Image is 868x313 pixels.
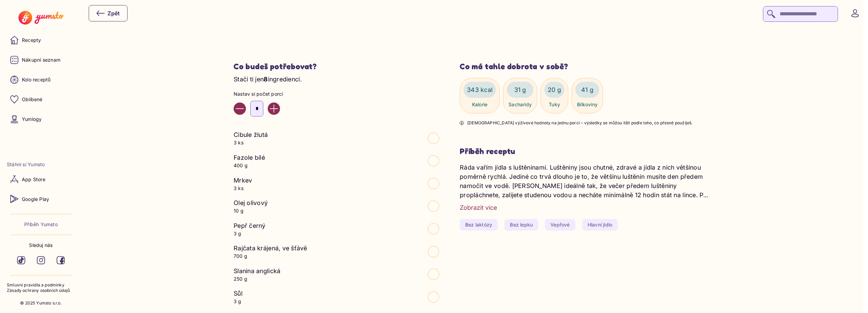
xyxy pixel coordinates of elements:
[234,162,265,169] p: 400 g
[22,57,60,63] p: Nákupní seznam
[7,288,75,294] a: Zásady ochrany osobních údajů
[7,282,75,288] a: Smluvní pravidla a podmínky
[548,85,561,94] p: 20 g
[22,196,49,203] p: Google Play
[460,163,711,200] p: Ráda vařím jídla s luštěninami. Luštěniny jsou chutné, zdravé a jídla z nich většinou poměrně ryc...
[509,101,532,108] p: Sacharidy
[460,219,498,231] a: Bez laktózy
[460,203,497,212] button: Zobrazit více
[460,62,711,72] h3: Co má tahle dobrota v sobě?
[264,76,268,83] span: 8
[268,103,280,115] button: Increase value
[7,52,75,68] a: Nákupní seznam
[234,253,307,260] p: 700 g
[22,96,43,103] p: Oblíbené
[545,219,575,231] a: Vepřové
[22,116,42,123] p: Yumlogy
[20,300,62,306] p: © 2025 Yumsto s.r.o.
[234,289,242,298] p: Sůl
[234,62,439,72] h2: Co budeš potřebovat?
[472,101,487,108] p: Kalorie
[234,130,268,139] p: Cibule žlutá
[22,76,51,83] p: Kolo receptů
[234,139,268,146] p: 3 ks
[234,266,280,276] p: Slanina anglická
[250,101,263,116] input: Enter number
[234,198,268,207] p: Olej olivový
[234,153,265,162] p: Fazole bílé
[234,185,252,192] p: 3 ks
[504,219,538,231] a: Bez lepku
[234,244,307,253] p: Rajčata krájená, ve šťávě
[234,298,242,305] p: 3 g
[7,161,75,168] li: Stáhni si Yumsto
[234,91,439,97] p: Nastav si počet porcí
[7,72,75,88] a: Kolo receptů
[24,221,58,228] a: Příběh Yumsto
[22,37,41,44] p: Recepty
[460,146,711,156] h3: Příběh receptu
[234,207,268,214] p: 10 g
[234,176,252,185] p: Mrkev
[581,85,593,94] p: 41 g
[234,230,266,237] p: 3 g
[549,101,560,108] p: Tuky
[7,191,75,207] a: Google Play
[514,85,526,94] p: 31 g
[7,91,75,108] a: Oblíbené
[97,9,120,17] div: Zpět
[18,11,63,25] img: Yumsto logo
[7,111,75,127] a: Yumlogy
[467,85,492,94] p: 343 kcal
[29,242,53,249] p: Sleduj nás
[7,32,75,48] a: Recepty
[582,219,618,231] a: Hlavní jídlo
[89,5,128,21] button: Zpět
[22,176,45,183] p: App Store
[467,120,692,126] p: [DEMOGRAPHIC_DATA] výživové hodnoty na jednu porci – výsledky se můžou lišit podle toho, co přesn...
[234,103,246,115] button: Decrease value
[234,221,266,230] p: Pepř černý
[234,276,280,282] p: 250 g
[7,171,75,187] a: App Store
[577,101,598,108] p: Bílkoviny
[234,75,439,84] p: Stačí ti jen ingrediencí.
